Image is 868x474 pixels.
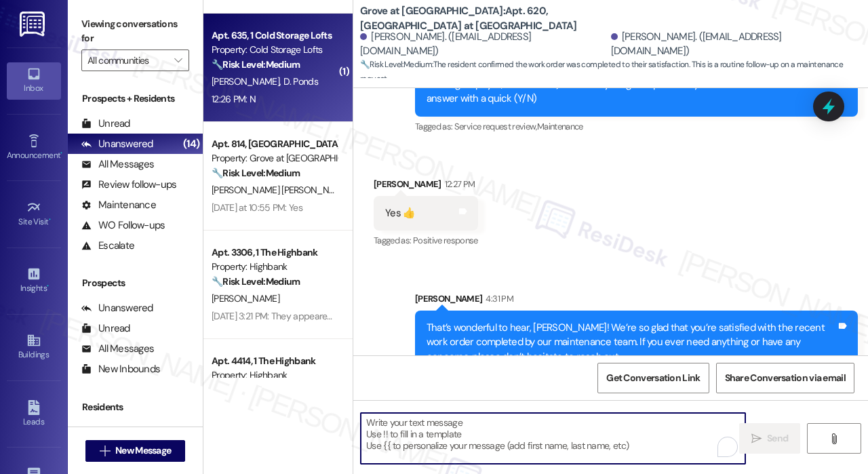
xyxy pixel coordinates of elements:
label: Viewing conversations for [81,14,189,50]
div: [PERSON_NAME] [415,292,858,311]
div: Property: Cold Storage Lofts [212,43,337,57]
div: Unread [81,117,130,131]
a: Inbox [7,62,61,99]
div: All Messages [81,157,154,172]
div: Apt. 814, [GEOGRAPHIC_DATA] at [GEOGRAPHIC_DATA] [212,137,337,151]
div: That’s wonderful to hear, [PERSON_NAME]! We’re so glad that you’re satisfied with the recent work... [427,321,836,364]
div: Escalate [81,239,134,253]
div: Apt. 3306, 1 The Highbank [212,245,337,260]
div: [DATE] at 10:55 PM: Yes [212,201,302,214]
div: Tagged as: [374,231,478,250]
strong: 🔧 Risk Level: Medium [360,59,432,70]
button: Get Conversation Link [597,363,709,393]
i:  [829,433,839,444]
a: Buildings [7,329,61,366]
div: [PERSON_NAME] [374,177,478,196]
strong: 🔧 Risk Level: Medium [212,167,300,179]
div: Unread [81,321,130,336]
a: Insights • [7,262,61,299]
strong: 🔧 Risk Level: Medium [212,58,300,71]
i:  [751,433,762,444]
i:  [174,55,182,66]
span: [PERSON_NAME] [212,75,283,87]
input: All communities [87,50,167,71]
div: Tagged as: [415,117,858,136]
a: Leads [7,396,61,433]
div: (14) [180,134,203,155]
span: D. Ponds [283,75,318,87]
span: [PERSON_NAME] [PERSON_NAME] [212,184,349,196]
div: [PERSON_NAME]. ([EMAIL_ADDRESS][DOMAIN_NAME]) [360,30,608,59]
div: Unanswered [81,137,153,151]
span: [PERSON_NAME] [212,292,279,304]
div: 12:27 PM [441,177,475,191]
div: [PERSON_NAME]. ([EMAIL_ADDRESS][DOMAIN_NAME]) [611,30,859,59]
span: : The resident confirmed the work order was completed to their satisfaction. This is a routine fo... [360,58,868,87]
div: Property: Grove at [GEOGRAPHIC_DATA] [212,151,337,165]
span: Send [767,431,788,446]
a: Site Visit • [7,196,61,233]
div: Maintenance [81,198,156,212]
strong: 🔧 Risk Level: Medium [212,275,300,288]
div: 12:26 PM: N [212,93,256,105]
div: New Inbounds [81,362,160,376]
div: All Messages [81,342,154,356]
div: Property: Highbank [212,260,337,274]
div: Property: Highbank [212,368,337,382]
img: ResiDesk Logo [20,12,47,37]
span: • [60,149,62,158]
div: 4:31 PM [482,292,513,306]
div: Prospects [68,276,203,290]
span: Service request review , [454,121,537,132]
i:  [100,446,110,456]
div: Residents [68,400,203,414]
span: Get Conversation Link [606,371,700,385]
span: • [47,281,49,291]
div: Unread [81,424,130,439]
div: WO Follow-ups [81,218,165,233]
div: Apt. 635, 1 Cold Storage Lofts [212,28,337,43]
div: Review follow-ups [81,178,176,192]
button: Send [739,423,800,454]
div: Yes 👍 [385,206,415,220]
span: Maintenance [537,121,583,132]
div: Prospects + Residents [68,92,203,106]
b: Grove at [GEOGRAPHIC_DATA]: Apt. 620, [GEOGRAPHIC_DATA] at [GEOGRAPHIC_DATA] [360,4,631,33]
textarea: To enrich screen reader interactions, please activate Accessibility in Grammarly extension settings [361,413,745,464]
div: Apt. 4414, 1 The Highbank [212,354,337,368]
button: Share Conversation via email [716,363,854,393]
div: Unanswered [81,301,153,315]
span: • [49,215,51,224]
span: Positive response [413,235,478,246]
button: New Message [85,440,186,462]
span: New Message [115,443,171,458]
span: Share Conversation via email [725,371,846,385]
